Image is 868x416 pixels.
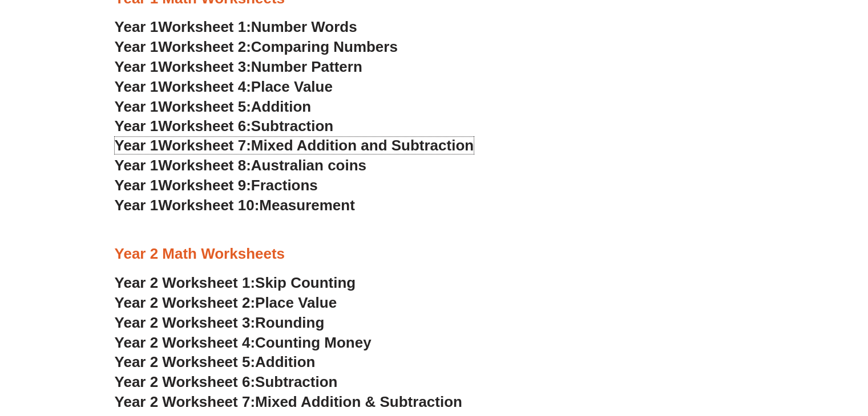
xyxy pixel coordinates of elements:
span: Worksheet 5: [158,98,251,115]
a: Year 2 Worksheet 2:Place Value [115,294,337,311]
span: Year 2 Worksheet 2: [115,294,256,311]
span: Mixed Addition and Subtraction [251,137,474,154]
span: Fractions [251,177,318,194]
a: Year 2 Worksheet 6:Subtraction [115,373,338,390]
span: Worksheet 8: [158,157,251,174]
a: Year 1Worksheet 5:Addition [115,98,312,115]
span: Worksheet 7: [158,137,251,154]
span: Year 2 Worksheet 4: [115,334,256,351]
span: Mixed Addition & Subtraction [255,393,462,410]
span: Worksheet 9: [158,177,251,194]
span: Number Pattern [251,58,362,75]
a: Year 2 Worksheet 4:Counting Money [115,334,372,351]
span: Year 2 Worksheet 3: [115,314,256,331]
a: Year 2 Worksheet 1:Skip Counting [115,274,356,291]
span: Worksheet 4: [158,78,251,95]
span: Measurement [259,197,355,214]
span: Worksheet 3: [158,58,251,75]
a: Year 1Worksheet 3:Number Pattern [115,58,362,75]
span: Addition [255,353,315,370]
span: Worksheet 1: [158,18,251,35]
span: Worksheet 10: [158,197,259,214]
span: Skip Counting [255,274,356,291]
iframe: Chat Widget [678,288,868,416]
span: Worksheet 6: [158,117,251,134]
a: Year 2 Worksheet 7:Mixed Addition & Subtraction [115,393,462,410]
span: Counting Money [255,334,372,351]
span: Subtraction [255,373,337,390]
a: Year 1Worksheet 4:Place Value [115,78,333,95]
a: Year 1Worksheet 1:Number Words [115,18,357,35]
a: Year 1Worksheet 2:Comparing Numbers [115,38,398,55]
a: Year 2 Worksheet 3:Rounding [115,314,325,331]
span: Year 2 Worksheet 6: [115,373,256,390]
span: Rounding [255,314,324,331]
span: Number Words [251,18,357,35]
span: Comparing Numbers [251,38,398,55]
a: Year 1Worksheet 6:Subtraction [115,117,334,134]
a: Year 1Worksheet 10:Measurement [115,197,355,214]
span: Place Value [255,294,337,311]
span: Worksheet 2: [158,38,251,55]
span: Place Value [251,78,333,95]
a: Year 2 Worksheet 5:Addition [115,353,316,370]
span: Addition [251,98,311,115]
a: Year 1Worksheet 8:Australian coins [115,157,366,174]
span: Year 2 Worksheet 7: [115,393,256,410]
h3: Year 2 Math Worksheets [115,244,754,264]
a: Year 1Worksheet 7:Mixed Addition and Subtraction [115,137,474,154]
a: Year 1Worksheet 9:Fractions [115,177,318,194]
span: Australian coins [251,157,366,174]
span: Year 2 Worksheet 1: [115,274,256,291]
span: Year 2 Worksheet 5: [115,353,256,370]
span: Subtraction [251,117,333,134]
